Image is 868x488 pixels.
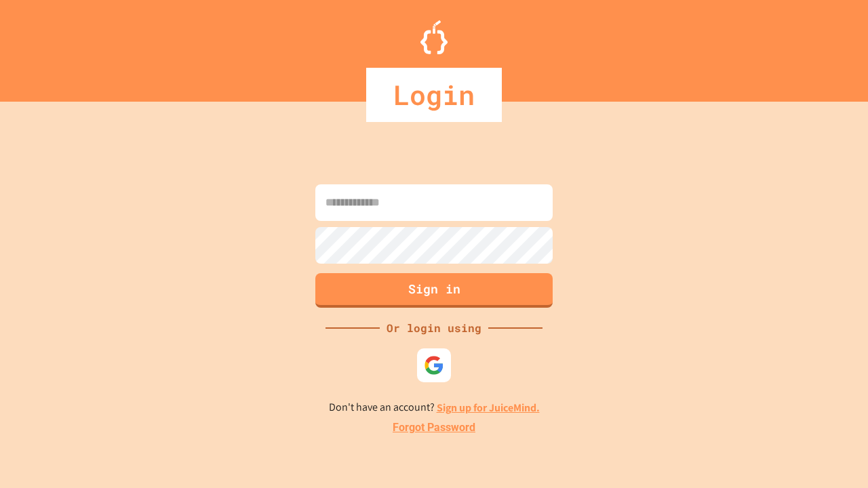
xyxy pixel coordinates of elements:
[329,399,540,416] p: Don't have an account?
[393,420,475,436] a: Forgot Password
[424,355,444,375] img: google-icon.svg
[380,320,488,336] div: Or login using
[420,20,448,54] img: Logo.svg
[315,273,553,308] button: Sign in
[437,401,540,415] a: Sign up for JuiceMind.
[366,68,502,122] div: Login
